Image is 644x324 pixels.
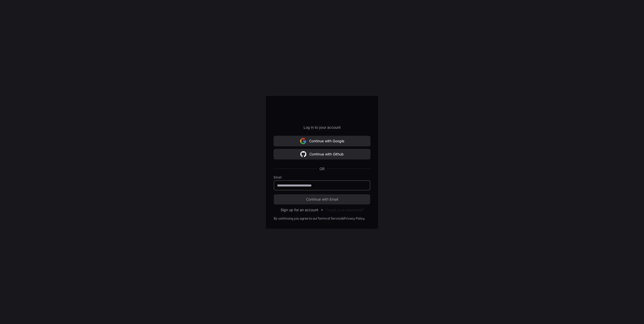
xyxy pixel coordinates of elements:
[281,207,318,212] button: Sign up for an account
[274,149,370,159] button: Continue with Github
[274,217,317,221] div: By continuing you agree to our
[326,207,364,212] button: Forgot your password?
[317,166,327,171] span: OR
[344,217,365,221] a: Privacy Policy.
[342,217,344,221] div: &
[274,197,370,202] span: Continue with Email
[274,136,370,146] button: Continue with Google
[317,217,342,221] a: Terms of Service
[300,136,306,146] img: Sign in with google
[274,175,370,179] label: Email
[274,194,370,204] button: Continue with Email
[300,149,306,159] img: Sign in with google
[274,125,370,130] p: Log in to your account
